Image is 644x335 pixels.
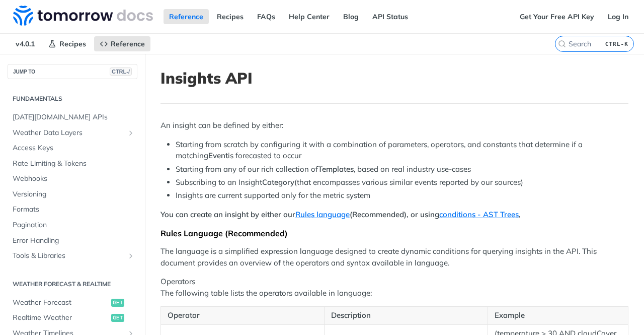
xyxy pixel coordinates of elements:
a: API Status [367,9,414,24]
button: Show subpages for Weather Data Layers [127,129,135,137]
a: Rate Limiting & Tokens [8,156,137,171]
span: Weather Forecast [13,298,109,308]
div: Rules Language (Recommended) [160,228,628,238]
span: Recipes [59,39,86,48]
p: The language is a simplified expression language designed to create dynamic conditions for queryi... [160,246,628,269]
h1: Insights API [160,69,628,87]
li: Subscribing to an Insight (that encompasses various similar events reported by our sources) [176,177,628,188]
th: Operator [161,307,325,325]
h2: Fundamentals [8,94,137,103]
span: Webhooks [13,174,135,184]
span: Reference [111,39,145,48]
strong: Templates [318,164,354,174]
a: Log In [602,9,634,24]
a: Reference [164,9,209,24]
span: Formats [13,205,135,215]
span: CTRL-/ [110,68,132,76]
a: Recipes [43,36,92,51]
span: Error Handling [13,236,135,246]
th: Example [488,307,628,325]
li: Starting from any of our rich collection of , based on real industry use-cases [176,164,628,175]
a: Formats [8,202,137,217]
a: FAQs [252,9,281,24]
a: Pagination [8,218,137,233]
a: Rules language [295,210,350,219]
a: [DATE][DOMAIN_NAME] APIs [8,110,137,125]
a: Weather Data LayersShow subpages for Weather Data Layers [8,125,137,141]
span: Realtime Weather [13,313,109,323]
span: Versioning [13,189,135,199]
img: Tomorrow.io Weather API Docs [13,6,153,26]
a: Blog [338,9,364,24]
a: Error Handling [8,233,137,248]
p: Operators The following table lists the operators available in language: [160,276,628,299]
span: get [111,314,124,322]
strong: Event [208,151,228,160]
button: Show subpages for Tools & Libraries [127,252,135,260]
a: Get Your Free API Key [514,9,600,24]
h2: Weather Forecast & realtime [8,280,137,289]
strong: Category [262,177,294,187]
li: Starting from scratch by configuring it with a combination of parameters, operators, and constant... [176,139,628,162]
li: Insights are current supported only for the metric system [176,190,628,202]
span: Rate Limiting & Tokens [13,159,135,169]
kbd: CTRL-K [603,39,631,49]
span: Tools & Libraries [13,251,124,261]
th: Description [325,307,488,325]
a: Recipes [211,9,249,24]
strong: You can create an insight by either our (Recommended), or using , [160,210,521,219]
span: Weather Data Layers [13,128,124,138]
span: Pagination [13,220,135,230]
span: get [111,299,124,307]
a: conditions - AST Trees [439,210,519,219]
a: Webhooks [8,171,137,186]
span: v4.0.1 [10,36,40,51]
a: Realtime Weatherget [8,310,137,325]
svg: Search [558,40,566,48]
span: Access Keys [13,143,135,153]
a: Help Center [283,9,335,24]
a: Tools & LibrariesShow subpages for Tools & Libraries [8,248,137,263]
button: JUMP TOCTRL-/ [8,64,137,79]
p: An insight can be defined by either: [160,120,628,131]
a: Reference [94,36,150,51]
a: Versioning [8,187,137,202]
a: Access Keys [8,141,137,156]
a: Weather Forecastget [8,295,137,310]
span: [DATE][DOMAIN_NAME] APIs [13,112,135,122]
